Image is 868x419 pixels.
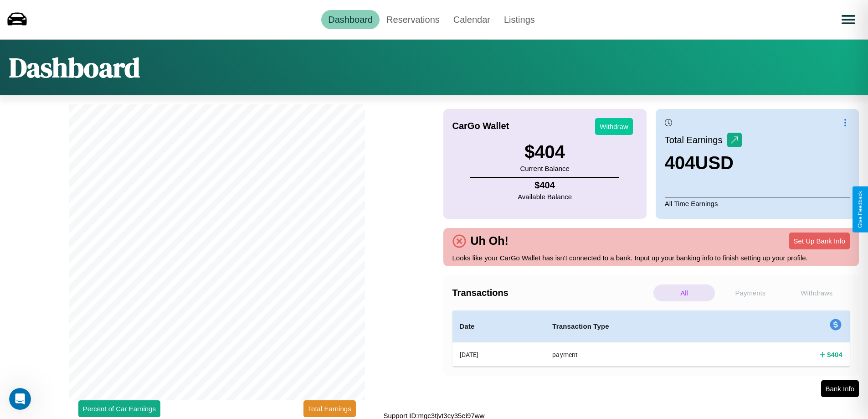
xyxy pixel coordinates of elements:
[380,10,447,29] a: Reservations
[452,252,850,264] p: Looks like your CarGo Wallet has isn't connected to a bank. Input up your banking info to finish ...
[789,233,850,249] button: Set Up Bank Info
[452,121,509,131] h4: CarGo Wallet
[665,132,727,148] p: Total Earnings
[321,10,380,29] a: Dashboard
[518,180,572,191] h4: $ 404
[520,162,569,175] p: Current Balance
[466,234,513,248] h4: Uh Oh!
[497,10,542,29] a: Listings
[821,380,859,397] button: Bank Info
[303,400,356,417] button: Total Earnings
[653,285,715,301] p: All
[78,400,160,417] button: Percent of Car Earnings
[595,118,633,135] button: Withdraw
[452,288,651,298] h4: Transactions
[447,10,497,29] a: Calendar
[545,342,742,367] th: payment
[827,350,842,359] h4: $ 404
[719,285,781,301] p: Payments
[857,191,863,228] div: Give Feedback
[9,49,140,86] h1: Dashboard
[460,321,538,332] h4: Date
[452,342,545,367] th: [DATE]
[665,197,850,210] p: All Time Earnings
[520,142,569,162] h3: $ 404
[786,285,847,301] p: Withdraws
[9,388,31,410] iframe: Intercom live chat
[518,191,572,203] p: Available Balance
[836,7,861,32] button: Open menu
[452,310,850,367] table: simple table
[552,321,734,332] h4: Transaction Type
[665,153,742,173] h3: 404 USD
